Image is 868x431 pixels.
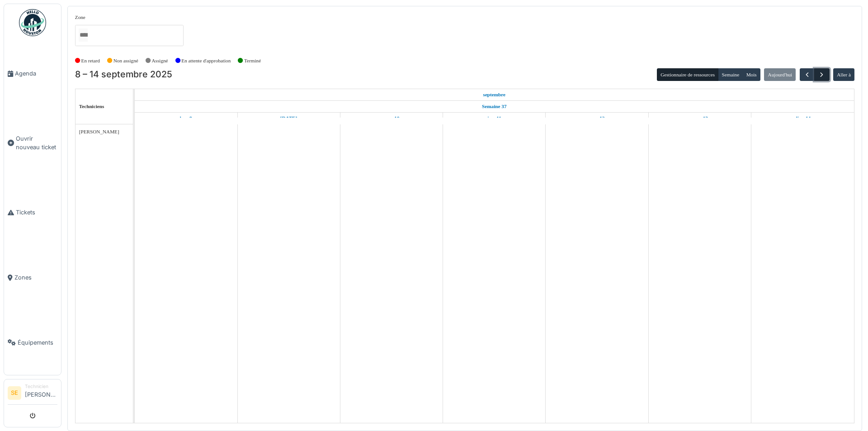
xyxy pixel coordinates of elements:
[244,57,261,65] label: Terminé
[14,273,57,282] span: Zones
[587,113,607,124] a: 12 septembre 2025
[793,113,813,124] a: 14 septembre 2025
[657,68,718,81] button: Gestionnaire de ressources
[152,57,168,65] label: Assigné
[8,386,21,400] li: SE
[16,134,57,152] span: Ouvrir nouveau ticket
[79,129,119,134] span: [PERSON_NAME]
[481,89,508,100] a: 8 septembre 2025
[4,106,61,180] a: Ouvrir nouveau ticket
[4,180,61,245] a: Tickets
[480,101,509,112] a: Semaine 37
[16,208,57,217] span: Tickets
[15,69,57,78] span: Agenda
[25,383,57,403] li: [PERSON_NAME]
[764,68,796,81] button: Aujourd'hui
[833,68,854,81] button: Aller à
[814,68,829,81] button: Suivant
[75,14,85,21] label: Zone
[278,113,300,124] a: 9 septembre 2025
[25,383,57,390] div: Technicien
[79,104,104,109] span: Techniciens
[485,113,504,124] a: 11 septembre 2025
[181,57,231,65] label: En attente d'approbation
[18,338,57,347] span: Équipements
[742,68,760,81] button: Mois
[4,245,61,310] a: Zones
[79,28,88,42] input: Tous
[4,41,61,106] a: Agenda
[800,68,815,81] button: Précédent
[689,113,710,124] a: 13 septembre 2025
[381,113,401,124] a: 10 septembre 2025
[178,113,194,124] a: 8 septembre 2025
[113,57,138,65] label: Non assigné
[718,68,743,81] button: Semaine
[75,69,172,80] h2: 8 – 14 septembre 2025
[4,310,61,375] a: Équipements
[8,383,57,405] a: SE Technicien[PERSON_NAME]
[19,9,46,36] img: Badge_color-CXgf-gQk.svg
[81,57,100,65] label: En retard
